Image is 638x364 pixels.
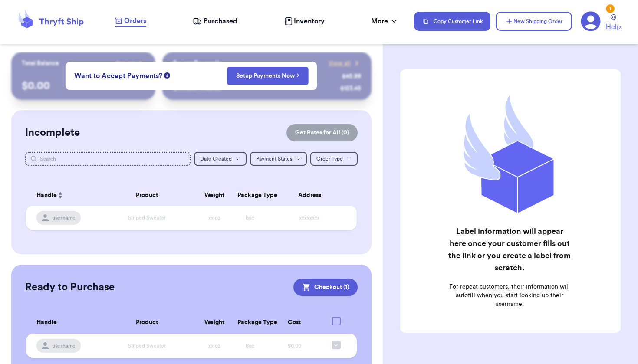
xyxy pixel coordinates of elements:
span: Date Created [200,156,232,161]
a: Help [606,14,621,32]
div: $ 45.99 [342,72,361,81]
input: Search [25,152,190,166]
button: Sort ascending [57,190,64,200]
span: View all [329,59,351,68]
th: Weight [197,185,232,206]
span: Box [246,343,254,348]
span: Striped Sweater [128,215,166,220]
div: More [371,16,398,26]
button: Setup Payments Now [227,67,309,85]
span: Handle [36,318,57,327]
span: Want to Accept Payments? [74,71,162,81]
a: Orders [115,16,146,27]
button: Copy Customer Link [414,12,490,31]
button: Payment Status [250,152,307,166]
span: Inventory [294,16,325,26]
span: Handle [36,191,57,200]
span: Striped Sweater [128,343,166,348]
th: Weight [197,312,232,334]
h2: Ready to Purchase [25,280,115,294]
span: Orders [124,16,146,26]
span: Purchased [204,16,237,26]
a: Payout [116,59,145,68]
button: New Shipping Order [496,12,572,31]
span: Help [606,22,621,32]
th: Package Type [232,312,268,334]
p: For repeat customers, their information will autofill when you start looking up their username. [448,282,571,308]
h2: Incomplete [25,126,80,140]
p: $ 0.00 [22,79,145,93]
span: username [52,214,76,221]
button: Checkout (1) [293,279,358,296]
th: Cost [268,312,321,334]
div: $ 123.45 [340,84,361,93]
a: Setup Payments Now [236,72,300,80]
a: View all [329,59,361,68]
div: 1 [606,4,615,13]
p: Total Balance [22,59,59,68]
span: xx oz [208,215,220,220]
span: Order Type [316,156,343,161]
h2: Label information will appear here once your customer fills out the link or you create a label fr... [448,225,571,274]
a: Inventory [284,16,325,26]
th: Product [97,185,197,206]
a: 1 [581,11,601,31]
a: Purchased [193,16,237,26]
button: Get Rates for All (0) [286,124,358,141]
button: Date Created [194,152,247,166]
th: Package Type [232,185,268,206]
span: xx oz [208,343,220,348]
span: xxxxxxxx [299,215,320,220]
th: Address [268,185,357,206]
span: Payout [116,59,135,68]
span: $0.00 [288,343,301,348]
th: Product [97,312,197,334]
button: Order Type [310,152,358,166]
span: Box [246,215,254,220]
span: Payment Status [256,156,292,161]
p: Recent Payments [173,59,221,68]
span: username [52,342,76,349]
